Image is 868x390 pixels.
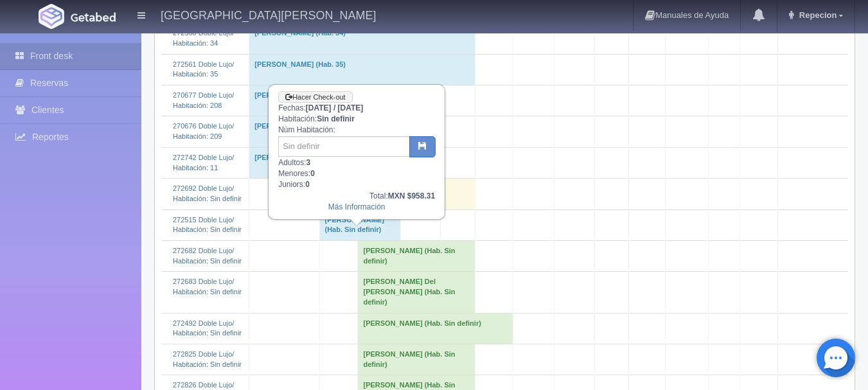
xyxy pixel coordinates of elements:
a: 272515 Doble Lujo/Habitación: Sin definir [173,216,242,234]
b: Sin definir [317,114,355,123]
a: 272561 Doble Lujo/Habitación: 35 [173,60,234,78]
a: 272560 Doble Lujo/Habitación: 34 [173,29,234,47]
b: 3 [306,158,311,167]
b: [DATE] / [DATE] [306,103,364,112]
td: [PERSON_NAME] Del [PERSON_NAME] (Hab. Sin definir) [358,272,475,313]
td: [PERSON_NAME] (Hab. Sin definir) [319,209,401,240]
img: Getabed [39,4,64,29]
td: [PERSON_NAME] (Hab. Sin definir) [358,241,475,272]
a: Hacer Check-out [278,91,353,103]
td: [PERSON_NAME] (Hab. 35) [249,54,475,85]
td: [PERSON_NAME] (Hab. Sin definir) [358,344,475,375]
a: 272683 Doble Lujo/Habitación: Sin definir [173,278,242,296]
b: MXN $958.31 [388,191,435,200]
span: Repecion [796,10,837,20]
a: 270676 Doble Lujo/Habitación: 209 [173,122,234,140]
a: 272692 Doble Lujo/Habitación: Sin definir [173,184,242,202]
a: 272825 Doble Lujo/Habitación: Sin definir [173,350,242,368]
td: [PERSON_NAME] (Hab. 209) [249,116,401,147]
td: [PERSON_NAME] (Hab. 34) [249,23,475,54]
a: 272682 Doble Lujo/Habitación: Sin definir [173,247,242,265]
b: 0 [310,169,315,178]
div: Fechas: Habitación: Núm Habitación: Adultos: Menores: Juniors: [269,85,444,218]
td: [PERSON_NAME] (Hab. Sin definir) [358,313,513,344]
a: 272742 Doble Lujo/Habitación: 11 [173,154,234,172]
img: Getabed [71,12,116,22]
td: [PERSON_NAME] (Hab. 208) [249,85,401,116]
div: Total: [278,191,435,202]
td: [PERSON_NAME] (Hab. 11) [249,147,358,178]
h4: [GEOGRAPHIC_DATA][PERSON_NAME] [161,6,376,22]
a: 272492 Doble Lujo/Habitación: Sin definir [173,319,242,337]
a: Más Información [328,202,385,211]
input: Sin definir [278,136,410,157]
b: 0 [305,180,310,189]
a: 270677 Doble Lujo/Habitación: 208 [173,91,234,109]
